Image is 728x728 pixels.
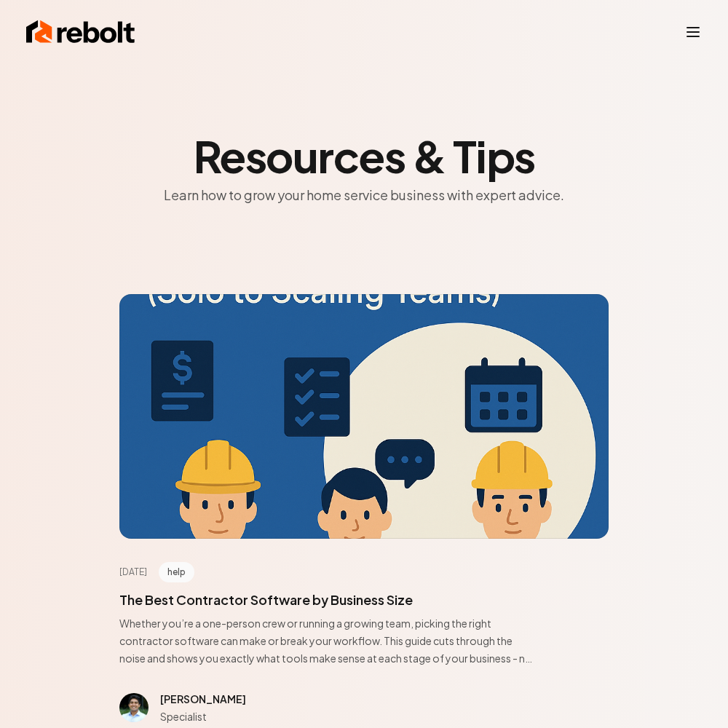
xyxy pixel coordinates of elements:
img: Rebolt Logo [26,17,135,47]
span: help [159,562,194,582]
button: Toggle mobile menu [684,23,702,41]
h2: Resources & Tips [119,134,609,178]
a: The Best Contractor Software by Business Size [119,591,413,608]
span: [PERSON_NAME] [160,692,246,705]
p: Learn how to grow your home service business with expert advice. [119,183,609,207]
time: [DATE] [119,566,147,578]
